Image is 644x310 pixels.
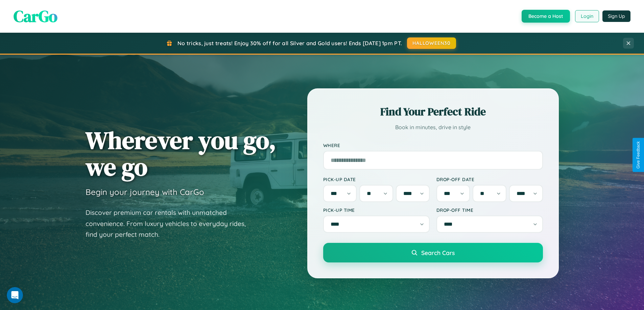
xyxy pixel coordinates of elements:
[575,10,599,22] button: Login
[323,122,543,132] p: Book in minutes, drive in style
[177,40,402,47] span: No tricks, just treats! Enjoy 30% off for all Silver and Gold users! Ends [DATE] 1pm PT.
[436,207,543,213] label: Drop-off Time
[86,187,204,197] h3: Begin your journey with CarGo
[86,127,276,180] h1: Wherever you go, we go
[602,10,630,22] button: Sign Up
[323,243,543,262] button: Search Cars
[7,287,23,303] iframe: Intercom live chat
[522,10,570,23] button: Become a Host
[86,207,255,240] p: Discover premium car rentals with unmatched convenience. From luxury vehicles to everyday rides, ...
[323,207,430,213] label: Pick-up Time
[323,142,543,148] label: Where
[323,104,543,119] h2: Find Your Perfect Ride
[436,176,543,182] label: Drop-off Date
[14,5,57,27] span: CarGo
[636,141,641,169] div: Give Feedback
[421,249,455,256] span: Search Cars
[323,176,430,182] label: Pick-up Date
[407,37,456,49] button: HALLOWEEN30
